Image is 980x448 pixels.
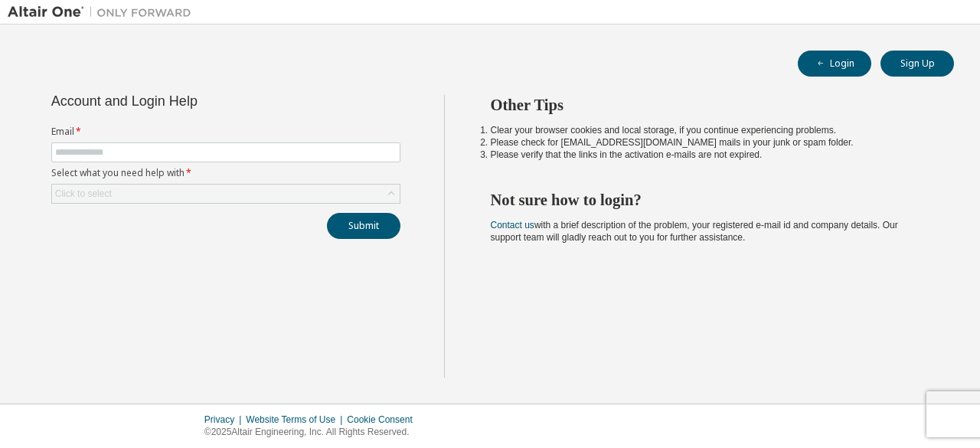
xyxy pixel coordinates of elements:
[491,149,927,161] li: Please verify that the links in the activation e-mails are not expired.
[491,220,898,243] span: with a brief description of the problem, your registered e-mail id and company details. Our suppo...
[246,414,347,426] div: Website Terms of Use
[491,190,927,210] h2: Not sure how to login?
[327,213,400,239] button: Submit
[491,136,927,149] li: Please check for [EMAIL_ADDRESS][DOMAIN_NAME] mails in your junk or spam folder.
[204,426,422,439] p: © 2025 Altair Engineering, Inc. All Rights Reserved.
[51,126,400,138] label: Email
[798,51,871,77] button: Login
[491,95,927,115] h2: Other Tips
[51,167,400,179] label: Select what you need help with
[52,185,400,203] div: Click to select
[8,5,199,20] img: Altair One
[51,95,331,107] div: Account and Login Help
[204,414,246,426] div: Privacy
[55,188,112,200] div: Click to select
[880,51,954,77] button: Sign Up
[491,124,927,136] li: Clear your browser cookies and local storage, if you continue experiencing problems.
[347,414,421,426] div: Cookie Consent
[491,220,534,231] a: Contact us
